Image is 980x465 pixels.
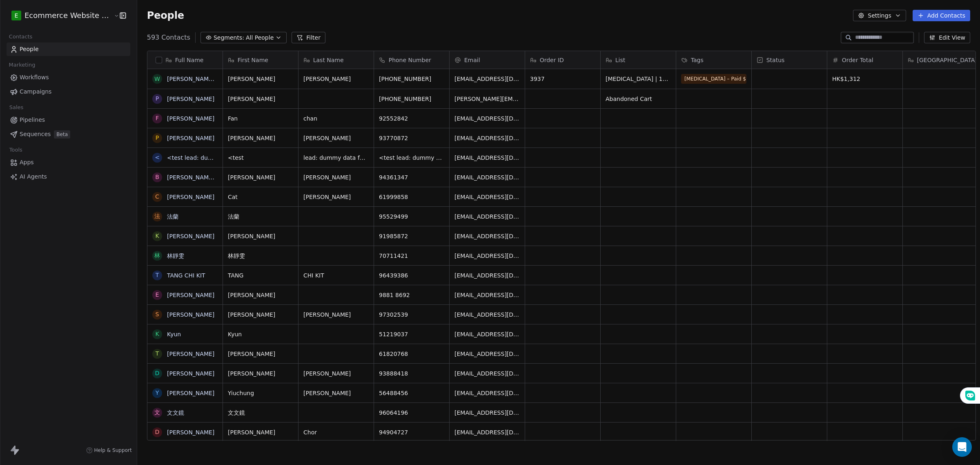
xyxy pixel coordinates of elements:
span: [PERSON_NAME] [303,75,369,83]
span: E [15,11,18,20]
span: <test lead: dummy data for 如果想進一步了解請填寫你的whatsapp號碼以便聯絡_> [379,154,444,162]
span: 94904727 [379,428,444,436]
span: People [147,9,184,22]
div: D [155,428,159,436]
span: 9881 8692 [379,291,444,299]
div: Status [752,51,827,69]
span: [PERSON_NAME] [228,311,293,319]
a: [PERSON_NAME] [PERSON_NAME] [167,174,264,181]
span: [PERSON_NAME] [228,428,293,436]
span: [PERSON_NAME] [228,75,293,83]
a: Workflows [7,71,130,84]
button: Settings [853,10,906,21]
span: Marketing [5,59,39,71]
span: [PERSON_NAME] [303,311,369,319]
span: Sequences [20,130,51,139]
span: [PHONE_NUMBER] [379,95,444,103]
span: 92552842 [379,114,444,123]
div: Open Intercom Messenger [952,437,972,457]
div: W [154,75,160,83]
div: Email [450,51,525,69]
span: 91985872 [379,232,444,240]
div: List [601,51,676,69]
span: Tags [691,56,704,64]
button: Filter [292,32,325,43]
div: Phone Number [374,51,449,69]
a: [PERSON_NAME] [167,194,214,200]
a: Campaigns [7,85,130,98]
span: [PERSON_NAME] [228,232,293,240]
div: grid [147,69,223,441]
a: AI Agents [7,170,130,183]
span: [EMAIL_ADDRESS][DOMAIN_NAME] [454,193,520,201]
div: P [155,134,158,142]
span: 61820768 [379,350,444,358]
a: SequencesBeta [7,127,130,141]
span: Phone Number [389,56,431,64]
a: [PERSON_NAME] [167,370,214,377]
span: [PERSON_NAME][EMAIL_ADDRESS][PERSON_NAME][DOMAIN_NAME] [454,95,520,103]
span: [PERSON_NAME] [303,193,369,201]
a: [PERSON_NAME] [167,233,214,239]
span: [EMAIL_ADDRESS][DOMAIN_NAME] [454,173,520,181]
span: [EMAIL_ADDRESS][DOMAIN_NAME] [454,409,520,417]
div: T [155,271,159,279]
a: Pipelines [7,113,130,127]
span: 法蘭 [228,212,293,221]
button: Add Contacts [913,10,970,21]
span: lead: dummy data for full_name> [303,154,369,162]
span: 95529499 [379,212,444,221]
span: Status [766,56,785,64]
span: chan [303,114,369,123]
span: Help & Support [94,447,132,454]
span: Yiuchung [228,389,293,397]
a: [PERSON_NAME] [167,390,214,396]
span: Campaigns [20,87,51,96]
span: Tools [6,144,26,156]
span: 文文鏡 [228,409,293,417]
span: [PERSON_NAME] [228,134,293,142]
div: First Name [223,51,298,69]
span: Full Name [175,56,204,64]
span: List [615,56,625,64]
span: <test [228,154,293,162]
span: [EMAIL_ADDRESS][DOMAIN_NAME] [454,252,520,260]
span: Email [464,56,480,64]
span: 96439386 [379,271,444,279]
a: [PERSON_NAME] [167,351,214,357]
div: Last Name [298,51,374,69]
span: Chor [303,428,369,436]
div: D [155,369,159,378]
span: Contacts [5,31,36,43]
span: CHI KIT [303,271,369,279]
div: Tags [676,51,751,69]
div: B [155,173,159,181]
a: [PERSON_NAME] [167,135,214,141]
span: Beta [54,130,70,139]
span: [MEDICAL_DATA] – Paid $1000+ [681,74,746,84]
span: [PERSON_NAME] [303,173,369,181]
div: Order ID [525,51,600,69]
span: [EMAIL_ADDRESS][DOMAIN_NAME] [454,232,520,240]
span: [PERSON_NAME] [303,369,369,378]
span: [EMAIL_ADDRESS][DOMAIN_NAME] [454,428,520,436]
div: 文 [154,408,160,417]
div: Full Name [147,51,223,69]
div: E [155,291,159,299]
a: 文文鏡 [167,409,184,416]
a: Apps [7,156,130,169]
div: S [155,310,159,319]
span: 96064196 [379,409,444,417]
span: TANG [228,271,293,279]
span: [PERSON_NAME] [228,369,293,378]
span: Kyun [228,330,293,338]
span: [PERSON_NAME] [228,95,293,103]
a: [PERSON_NAME] [167,115,214,122]
span: 51219037 [379,330,444,338]
span: [EMAIL_ADDRESS][DOMAIN_NAME] [454,291,520,299]
span: HK$1,312 [832,75,898,83]
span: 61999858 [379,193,444,201]
a: [PERSON_NAME] [167,96,214,102]
span: Workflows [20,73,49,82]
span: All People [246,34,274,42]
